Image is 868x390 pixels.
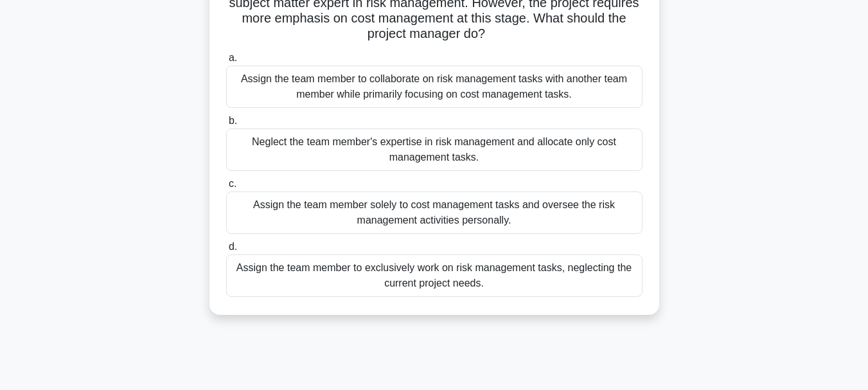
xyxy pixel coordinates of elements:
[226,191,642,234] div: Assign the team member solely to cost management tasks and oversee the risk management activities...
[226,129,642,171] div: Neglect the team member's expertise in risk management and allocate only cost management tasks.
[229,115,237,126] span: b.
[229,241,237,252] span: d.
[229,178,236,189] span: c.
[226,254,642,297] div: Assign the team member to exclusively work on risk management tasks, neglecting the current proje...
[226,66,642,108] div: Assign the team member to collaborate on risk management tasks with another team member while pri...
[229,52,237,63] span: a.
